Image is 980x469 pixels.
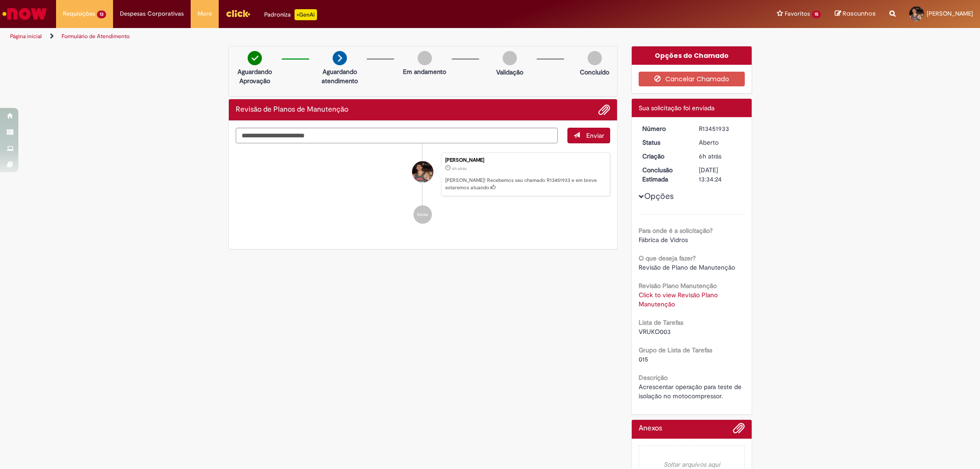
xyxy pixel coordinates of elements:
[248,51,262,65] img: check-circle-green.png
[639,424,662,433] h2: Anexos
[226,6,250,20] img: click_logo_yellow_360x200.png
[10,33,42,40] a: Página inicial
[639,328,671,336] span: VRUKO003
[580,68,609,77] p: Concluído
[639,355,648,363] span: 015
[639,254,696,262] b: O que deseja fazer?
[452,166,467,171] time: 27/08/2025 11:34:19
[639,373,668,382] b: Descrição
[236,153,611,197] li: Pedro De Sena Camargo
[639,318,683,327] b: Lista de Tarefas
[639,72,745,86] button: Cancelar Chamado
[445,158,605,163] div: [PERSON_NAME]
[1,5,48,23] img: ServiceNow
[733,422,745,439] button: Adicionar anexos
[63,9,95,18] span: Requisições
[699,138,742,147] div: Aberto
[97,11,106,18] span: 13
[236,143,611,233] ul: Histórico de tíquete
[503,51,517,65] img: img-circle-grey.png
[699,152,742,161] div: 27/08/2025 11:34:19
[232,67,277,85] p: Aguardando Aprovação
[412,161,433,182] div: Pedro De Sena Camargo
[567,128,610,143] button: Enviar
[62,33,130,40] a: Formulário de Atendimento
[812,11,821,18] span: 15
[632,46,752,65] div: Opções do Chamado
[927,10,973,17] span: [PERSON_NAME]
[843,9,876,18] span: Rascunhos
[639,346,712,354] b: Grupo de Lista de Tarefas
[598,104,610,116] button: Adicionar anexos
[198,9,212,18] span: More
[295,9,317,20] p: +GenAi
[785,9,810,18] span: Favoritos
[333,51,347,65] img: arrow-next.png
[699,165,742,184] div: [DATE] 13:34:24
[120,9,184,18] span: Despesas Corporativas
[639,236,688,244] span: Fábrica de Vidros
[264,9,317,20] div: Padroniza
[639,383,743,400] span: Acrescentar operação para teste de isolação no motocompressor.
[639,263,735,271] span: Revisão de Plano de Manutenção
[588,51,602,65] img: img-circle-grey.png
[635,138,692,147] dt: Status
[639,226,713,235] b: Para onde é a solicitação?
[699,152,721,160] span: 6h atrás
[635,124,692,133] dt: Número
[635,165,692,184] dt: Conclusão Estimada
[317,67,362,85] p: Aguardando atendimento
[639,291,718,308] a: Click to view Revisão Plano Manutenção
[639,104,714,112] span: Sua solicitação foi enviada
[835,10,876,18] a: Rascunhos
[639,282,717,290] b: Revisão Plano Manutenção
[403,67,446,76] p: Em andamento
[635,152,692,161] dt: Criação
[496,68,523,77] p: Validação
[699,152,721,160] time: 27/08/2025 11:34:19
[586,131,604,140] span: Enviar
[452,166,467,171] span: 6h atrás
[236,128,558,143] textarea: Digite sua mensagem aqui...
[418,51,432,65] img: img-circle-grey.png
[699,124,742,133] div: R13451933
[236,106,348,114] h2: Revisão de Planos de Manutenção Histórico de tíquete
[7,28,646,45] ul: Trilhas de página
[445,177,605,191] p: [PERSON_NAME]! Recebemos seu chamado R13451933 e em breve estaremos atuando.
